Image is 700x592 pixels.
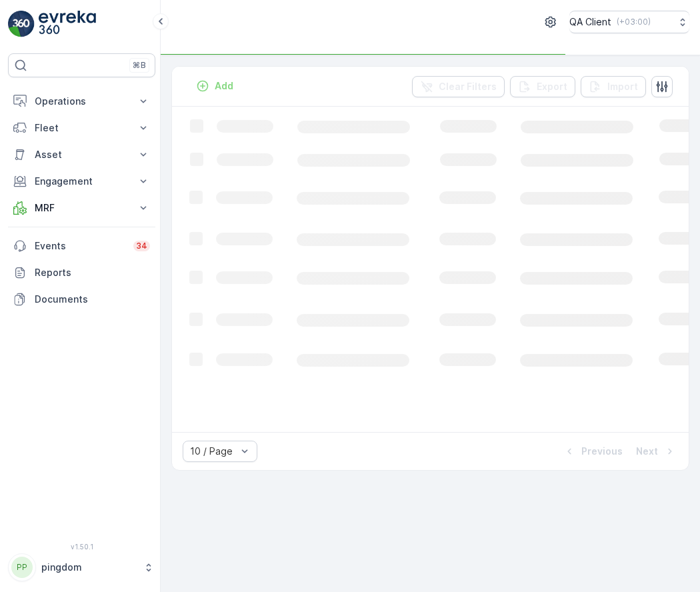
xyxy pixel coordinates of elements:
button: PPpingdom [8,553,155,581]
button: MRF [8,195,155,221]
button: QA Client(+03:00) [569,11,689,33]
p: Clear Filters [439,80,497,93]
button: Fleet [8,115,155,141]
img: logo_light-DOdMpM7g.png [39,11,96,37]
button: Asset [8,141,155,168]
p: 34 [136,241,147,251]
div: PP [11,557,33,578]
a: Documents [8,286,155,313]
p: QA Client [569,15,611,29]
img: logo [8,11,35,37]
p: Asset [35,148,129,161]
button: Engagement [8,168,155,195]
p: MRF [35,201,129,215]
span: v 1.50.1 [8,543,155,551]
p: Engagement [35,175,129,188]
p: pingdom [41,561,137,574]
p: Export [537,80,567,93]
p: Events [35,239,125,253]
button: Previous [561,443,624,459]
button: Next [635,443,678,459]
p: Import [607,80,638,93]
button: Add [191,78,239,94]
p: Documents [35,293,150,306]
p: Add [215,79,233,93]
p: Fleet [35,121,129,135]
button: Import [581,76,646,97]
p: Reports [35,266,150,279]
button: Clear Filters [412,76,505,97]
p: Previous [581,445,623,458]
p: ( +03:00 ) [617,17,651,27]
p: ⌘B [133,60,146,71]
button: Operations [8,88,155,115]
a: Reports [8,259,155,286]
p: Next [636,445,658,458]
p: Operations [35,95,129,108]
a: Events34 [8,233,155,259]
button: Export [510,76,575,97]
